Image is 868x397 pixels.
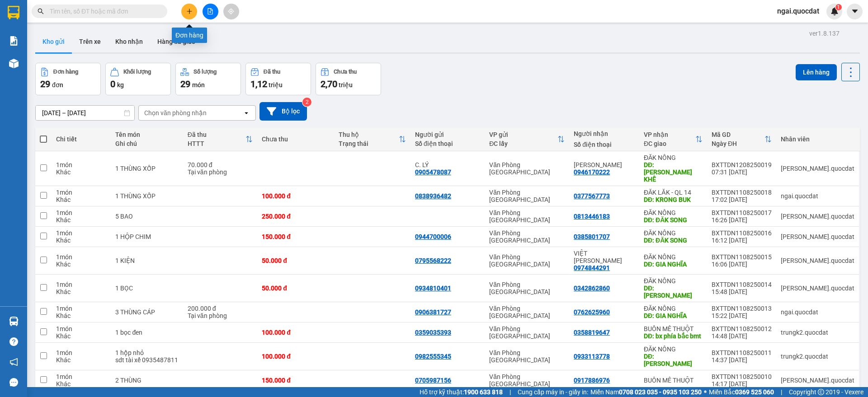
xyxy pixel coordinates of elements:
span: notification [9,358,18,366]
div: simon.quocdat [781,165,854,172]
div: DĐ: NAM ĐÀ [644,285,703,299]
sup: 2 [302,98,311,107]
div: 0795568222 [415,257,451,264]
div: 1 món [56,189,106,196]
div: 0917886976 [574,377,610,384]
div: BXTTDN1108250014 [712,281,772,288]
div: ĐĂK NÔNG [644,229,703,237]
span: aim [228,8,234,14]
div: 200.000 đ [188,305,253,312]
div: 0974844291 [574,264,610,271]
button: Kho nhận [108,31,150,52]
div: simon.quocdat [781,257,854,264]
div: 07:31 [DATE] [712,168,772,176]
div: Văn Phòng [GEOGRAPHIC_DATA] [489,305,565,319]
span: 0 [110,79,115,89]
div: 100.000 đ [262,329,329,336]
div: 0946170222 [574,168,610,176]
div: 15:48 [DATE] [712,288,772,295]
div: A. NHẪN [574,161,635,168]
span: ⚪️ [704,390,707,394]
div: 1 THÙNG XỐP [115,192,178,200]
div: 1 món [56,253,106,261]
span: Hỗ trợ kỹ thuật: [420,387,503,397]
div: 14:17 [DATE] [712,380,772,388]
div: 1 món [56,229,106,237]
div: 16:26 [DATE] [712,216,772,224]
div: 1 món [56,373,106,380]
div: 0385801707 [574,233,610,240]
div: 100.000 đ [262,192,329,200]
div: Số điện thoại [415,140,480,147]
div: BXTTDN1108250011 [712,349,772,356]
div: Đơn hàng [53,69,78,75]
div: Văn Phòng [GEOGRAPHIC_DATA] [489,281,565,295]
span: triệu [339,81,353,89]
div: Tại văn phòng [188,312,253,319]
span: message [9,378,18,387]
span: 2,70 [321,79,337,89]
div: Khối lượng [123,69,151,75]
div: Khác [56,196,106,203]
div: Chi tiết [56,135,106,143]
div: Đã thu [188,131,245,138]
div: DĐ: KRONG BUK [644,196,703,203]
div: 0906381727 [415,308,451,316]
button: Đơn hàng29đơn [35,63,101,95]
div: 1 món [56,325,106,332]
div: BXTTDN1108250012 [712,325,772,332]
span: Cung cấp máy in - giấy in: [518,387,588,397]
div: 0705987156 [415,377,451,384]
div: Đã thu [264,69,280,75]
div: 17:02 [DATE] [712,196,772,203]
div: Mã GD [712,131,764,138]
div: 0359035393 [415,329,451,336]
img: warehouse-icon [9,317,19,326]
strong: 1900 633 818 [464,388,503,396]
div: 1 món [56,281,106,288]
span: | [781,387,782,397]
div: 50.000 đ [262,257,329,264]
div: Khác [56,216,106,224]
div: Văn Phòng [GEOGRAPHIC_DATA] [489,161,565,176]
div: Văn Phòng [GEOGRAPHIC_DATA] [489,229,565,244]
div: simon.quocdat [781,285,854,292]
button: Trên xe [72,31,108,52]
span: question-circle [9,337,18,346]
div: Khác [56,237,106,244]
div: VP gửi [489,131,557,138]
button: Khối lượng0kg [105,63,171,95]
div: Văn Phòng [GEOGRAPHIC_DATA] [489,373,565,388]
div: 1 món [56,349,106,356]
div: BXTTDN1108250010 [712,373,772,380]
sup: 1 [835,4,842,10]
span: món [192,81,205,89]
div: 0813446183 [574,213,610,220]
div: 70.000 đ [188,161,253,168]
span: triệu [269,81,283,89]
span: Miền Bắc [709,387,774,397]
div: DĐ: bx phía bắc bmt [644,332,703,340]
span: search [38,8,44,14]
div: Người gửi [415,131,480,138]
span: đơn [52,81,63,89]
span: 1,12 [250,79,267,89]
div: Tại văn phòng [188,168,253,176]
div: 5 BAO [115,213,178,220]
div: 150.000 đ [262,377,329,384]
span: 29 [180,79,190,89]
button: aim [223,4,239,19]
div: Chưa thu [334,69,357,75]
button: file-add [203,4,218,19]
div: BXTTDN1208250019 [712,161,772,168]
button: Lên hàng [796,64,837,80]
div: Khác [56,168,106,176]
div: Trạng thái [339,140,399,147]
div: ĐĂK LĂK - QL 14 [644,189,703,196]
div: DĐ: QUẢNG KHÊ [644,161,703,183]
div: Thu hộ [339,131,399,138]
div: 0934810401 [415,285,451,292]
div: Chưa thu [262,135,329,143]
img: warehouse-icon [9,59,19,68]
div: 0377567773 [574,192,610,200]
